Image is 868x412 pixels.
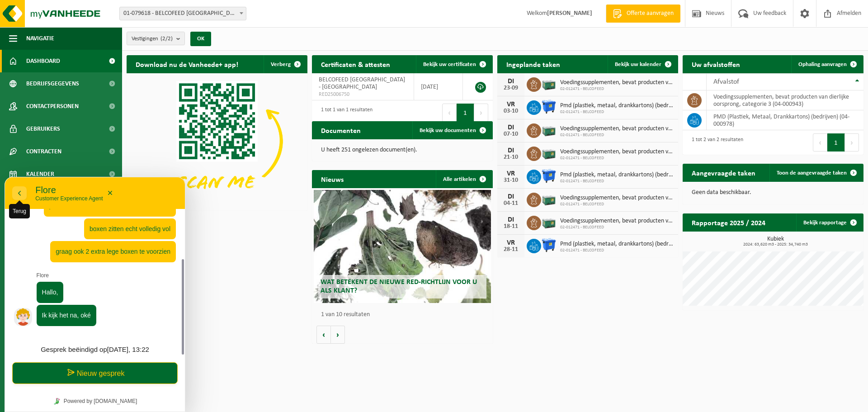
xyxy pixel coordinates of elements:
button: OK [190,32,211,46]
span: Pmd (plastiek, metaal, drankkartons) (bedrijven) [560,171,674,179]
div: 18-11 [502,223,520,230]
span: Bedrijfsgegevens [26,72,79,95]
button: 1 [457,104,474,122]
span: 02-012471 - BELCOFEED [560,86,674,92]
span: Voedingssupplementen, bevat producten van dierlijke oorsprong, categorie 3 [560,79,674,86]
div: DI [502,193,520,200]
span: Voedingssupplementen, bevat producten van dierlijke oorsprong, categorie 3 [560,148,674,156]
button: Vorige [316,326,331,344]
img: PB-LB-0680-HPE-GN-01 [541,122,557,137]
a: Bekijk uw kalender [608,55,677,73]
span: Ophaling aanvragen [798,62,847,67]
count: (2/2) [160,36,173,42]
div: 03-10 [502,108,520,114]
span: Contracten [26,140,61,163]
a: Alle artikelen [436,170,492,188]
span: Contactpersonen [26,95,79,118]
span: 01-079618 - BELCOFEED NV - ANTWERPEN [119,7,246,20]
span: 02-012471 - BELCOFEED [560,133,674,138]
span: Offerte aanvragen [624,9,676,18]
iframe: chat widget [5,177,185,412]
a: Bekijk uw documenten [412,121,492,139]
a: Bekijk rapportage [796,213,863,232]
div: 21-10 [502,154,520,161]
td: [DATE] [414,73,463,100]
div: 23-09 [502,85,520,91]
button: Previous [813,133,827,152]
div: 07-10 [502,131,520,137]
img: PB-LB-0680-HPE-GN-01 [541,214,557,230]
img: Tawky_16x16.svg [49,221,56,227]
a: Toon de aangevraagde taken [769,164,863,182]
h2: Uw afvalstoffen [683,55,749,73]
a: Offerte aanvragen [606,5,680,23]
td: voedingssupplementen, bevat producten van dierlijke oorsprong, categorie 3 (04-000943) [707,90,863,110]
span: Afvalstof [713,78,739,85]
div: 28-11 [502,246,520,253]
div: DI [502,147,520,154]
span: 02-012471 - BELCOFEED [560,225,674,230]
span: Pmd (plastiek, metaal, drankkartons) (bedrijven) [560,241,674,248]
span: Bekijk uw documenten [420,128,476,133]
div: DI [502,216,520,223]
div: 04-11 [502,200,520,207]
span: 02-012471 - BELCOFEED [560,109,674,115]
div: VR [502,170,520,177]
img: WB-1100-HPE-BE-01 [541,99,557,114]
button: 1 [827,133,845,152]
span: Navigatie [26,27,54,50]
span: Gebruikers [26,118,60,140]
span: Kalender [26,163,54,185]
span: Vestigingen [132,32,173,46]
p: U heeft 251 ongelezen document(en). [321,147,484,153]
h3: Kubiek [687,236,863,247]
h2: Nieuws [312,170,353,188]
strong: [PERSON_NAME] [547,10,592,17]
h2: Rapportage 2025 / 2024 [683,213,774,231]
button: Volgende [331,326,345,344]
td: PMD (Plastiek, Metaal, Drankkartons) (bedrijven) (04-000978) [707,110,863,130]
span: RED25006750 [319,91,407,98]
span: 02-012471 - BELCOFEED [560,248,674,253]
span: Bekijk uw certificaten [423,62,476,67]
div: 1 tot 1 van 1 resultaten [316,103,373,123]
span: Wat betekent de nieuwe RED-richtlijn voor u als klant? [321,279,477,294]
h2: Ingeplande taken [497,55,569,73]
img: PB-LB-0680-HPE-GN-01 [541,191,557,207]
button: Nieuw gesprek [8,185,173,207]
button: Previous [442,104,457,122]
div: DI [502,78,520,85]
h2: Documenten [312,121,370,139]
span: 02-012471 - BELCOFEED [560,179,674,184]
span: BELCOFEED [GEOGRAPHIC_DATA] - [GEOGRAPHIC_DATA] [319,76,405,90]
button: Verberg [264,55,307,73]
div: VR [502,239,520,246]
p: Geen data beschikbaar. [692,189,854,196]
img: PB-LB-0680-HPE-GN-01 [541,76,557,91]
span: Bekijk uw kalender [615,62,661,67]
span: Voedingssupplementen, bevat producten van dierlijke oorsprong, categorie 3 [560,194,674,202]
img: PB-LB-0680-HPE-GN-01 [541,145,557,161]
a: Powered by [DOMAIN_NAME] [46,218,136,230]
span: Pmd (plastiek, metaal, drankkartons) (bedrijven) [560,102,674,109]
img: Download de VHEPlus App [127,73,307,209]
span: 2024: 63,620 m3 - 2025: 34,740 m3 [687,242,863,247]
a: Ophaling aanvragen [791,55,863,73]
p: 1 van 10 resultaten [321,312,488,318]
h2: Aangevraagde taken [683,164,764,181]
span: 02-012471 - BELCOFEED [560,156,674,161]
div: 1 tot 2 van 2 resultaten [687,133,743,152]
span: Voedingssupplementen, bevat producten van dierlijke oorsprong, categorie 3 [560,125,674,133]
a: Bekijk uw certificaten [416,55,492,73]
